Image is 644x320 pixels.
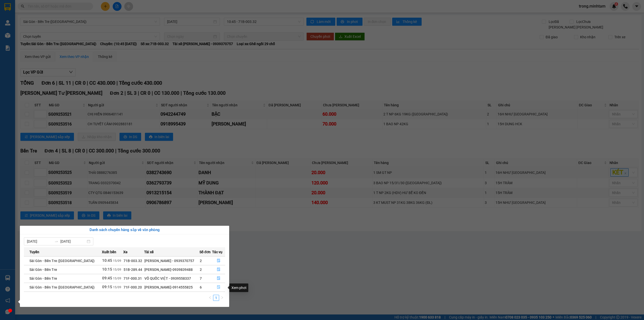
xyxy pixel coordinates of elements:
[209,296,212,299] span: left
[124,285,142,289] span: 71F-000.20
[54,239,58,243] span: swap-right
[29,276,57,280] span: Sài Gòn - Bến Tre
[199,249,211,255] span: Số đơn
[217,276,220,280] span: file-done
[212,257,225,265] button: file-done
[123,249,128,255] span: Xe
[144,258,199,264] div: [PERSON_NAME] - 0939370757
[29,285,95,289] span: Sài Gòn - Bến Tre ([GEOGRAPHIC_DATA])
[102,285,112,289] span: 09:15
[221,296,224,299] span: right
[102,276,112,280] span: 09:45
[113,268,121,271] span: 15/09
[217,285,220,289] span: file-done
[229,283,248,292] div: Xem phơi
[144,249,154,255] span: Tài xế
[217,259,220,263] span: file-done
[200,285,202,289] span: 6
[29,259,95,263] span: Sài Gòn - Bến Tre ([GEOGRAPHIC_DATA])
[213,295,219,301] li: 1
[29,268,57,272] span: Sài Gòn - Bến Tre
[212,283,225,291] button: file-done
[144,276,199,281] div: VÕ QUỐC VIỆT - 0939558337
[200,276,202,280] span: 7
[212,274,225,282] button: file-done
[200,259,202,263] span: 2
[219,295,225,301] li: Next Page
[217,268,220,272] span: file-done
[200,268,202,272] span: 2
[207,295,213,301] li: Previous Page
[212,249,222,255] span: Tác vụ
[113,285,121,289] span: 15/09
[60,239,86,244] input: Đến ngày
[219,295,225,301] button: right
[124,259,142,263] span: 71B-003.32
[102,258,112,263] span: 10:45
[144,267,199,272] div: [PERSON_NAME]-0939839488
[144,284,199,290] div: [PERSON_NAME]-0914555825
[24,227,225,233] div: Danh sách chuyến hàng sắp về văn phòng
[102,249,116,255] span: Xuất bến
[113,277,121,280] span: 15/09
[29,249,39,255] span: Tuyến
[102,267,112,272] span: 10:15
[54,239,58,243] span: to
[212,266,225,274] button: file-done
[213,295,219,301] a: 1
[124,268,142,272] span: 51B-289.44
[124,276,142,280] span: 71F-000.31
[113,259,121,263] span: 15/09
[207,295,213,301] button: left
[27,239,52,244] input: Từ ngày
